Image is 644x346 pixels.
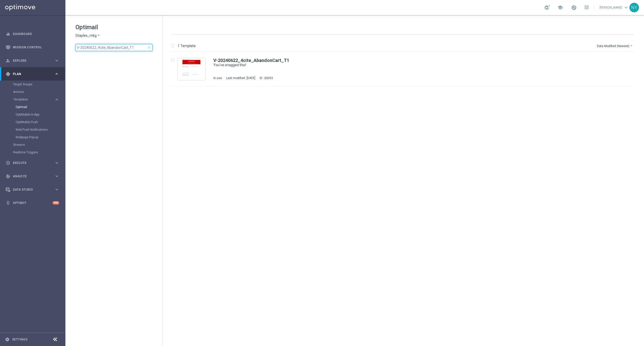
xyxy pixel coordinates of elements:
div: Optibot [6,196,59,210]
a: You've snagged this! [213,63,601,67]
span: keyboard_arrow_down [623,5,629,10]
a: V-20240622_4cite_AbandonCart_T1 [213,58,289,63]
a: [PERSON_NAME]keyboard_arrow_down [599,4,629,11]
i: keyboard_arrow_right [54,160,59,165]
span: Plan [13,73,54,76]
p: 1 Template [178,44,196,48]
div: Templates [13,98,54,101]
span: close [147,46,151,50]
div: OptiMobile In-App [16,111,65,118]
a: Mission Control [13,41,59,54]
div: OptiMobile Push [16,118,65,126]
button: Data Studio keyboard_arrow_right [6,188,59,192]
button: Date Modified (Newest)arrow_drop_down [596,43,634,49]
div: Realtime Triggers [13,149,65,156]
a: Realtime Triggers [13,150,52,154]
button: Staples_mkg arrow_drop_down [75,33,101,38]
a: Optibot [13,196,53,210]
i: keyboard_arrow_right [54,72,59,76]
div: Plan [6,72,54,76]
a: Web Push Notifications [16,128,52,132]
span: Execute [13,161,54,164]
div: Press SPACE to select this row. [166,52,643,87]
img: 30093.jpeg [179,59,204,79]
i: keyboard_arrow_right [54,58,59,63]
i: arrow_drop_down [629,44,633,48]
div: +10 [53,201,59,204]
div: Target Groups [13,81,65,88]
span: Explore [13,59,54,62]
a: Target Groups [13,82,52,86]
i: play_circle_outline [6,161,10,165]
button: track_changes Analyze keyboard_arrow_right [6,174,59,178]
a: Dashboard [13,27,59,41]
button: lightbulb Optibot +10 [6,201,59,205]
div: 30093 [264,76,273,80]
div: Explore [6,58,54,63]
div: You've snagged this! [213,63,612,67]
div: Web Push Notifications [16,126,65,133]
div: Templates [13,96,65,141]
div: Last modified: [DATE] [224,76,257,80]
div: Data Studio [6,187,54,192]
div: Optimail [16,103,65,111]
div: Mission Control [6,41,59,54]
i: gps_fixed [6,72,10,76]
button: person_search Explore keyboard_arrow_right [6,59,59,63]
a: Settings [12,338,27,341]
input: Search Template [75,44,152,51]
i: keyboard_arrow_right [54,97,59,102]
span: Data Studio [13,188,54,191]
div: Analyze [6,174,54,179]
i: equalizer [6,32,10,36]
div: Dashboard [6,27,59,41]
button: Templates keyboard_arrow_right [13,97,59,101]
div: Execute [6,161,54,165]
i: keyboard_arrow_right [54,174,59,179]
button: gps_fixed Plan keyboard_arrow_right [6,72,59,76]
i: arrow_drop_down [97,33,101,38]
a: Streams [13,143,52,147]
a: Optimail [16,105,52,109]
span: Analyze [13,175,54,178]
i: settings [5,337,10,342]
div: In use [213,76,222,80]
a: OptiMobile In-App [16,113,52,117]
span: Templates [13,98,49,101]
div: NY [629,3,639,12]
i: track_changes [6,174,10,179]
button: play_circle_outline Execute keyboard_arrow_right [6,161,59,165]
button: Mission Control [6,45,59,49]
div: Streams [13,141,65,149]
span: school [557,5,563,10]
button: equalizer Dashboard [6,32,59,36]
div: Webpage Pop-up [16,133,65,141]
a: OptiMobile Push [16,120,52,124]
span: Staples_mkg [75,33,97,38]
h1: Optimail [75,23,152,31]
i: lightbulb [6,201,10,205]
i: person_search [6,58,10,63]
div: Actions [13,88,65,96]
div: ID: [257,76,273,80]
i: keyboard_arrow_right [54,187,59,192]
a: Webpage Pop-up [16,135,52,139]
a: Actions [13,90,52,94]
